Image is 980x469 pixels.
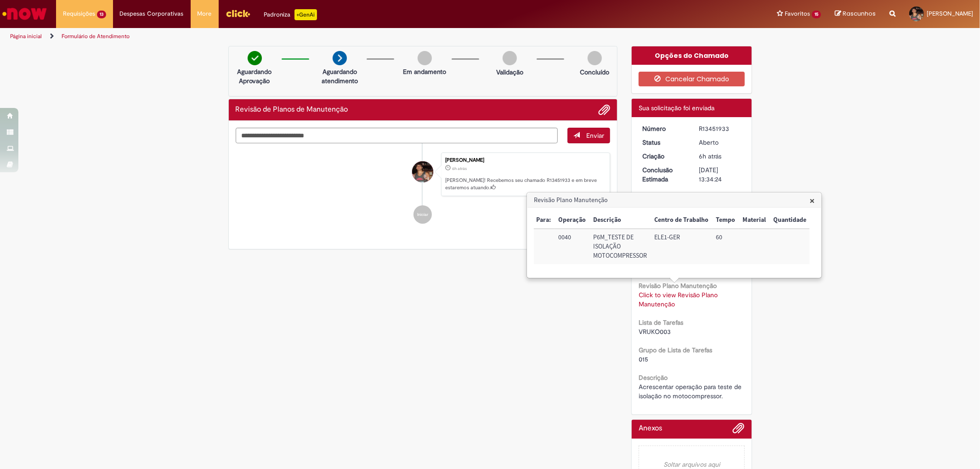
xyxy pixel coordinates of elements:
th: Operação [555,212,589,229]
span: 15 [812,11,821,18]
span: Requisições [63,9,95,18]
h2: Revisão de Planos de Manutenção Histórico de tíquete [236,106,348,114]
button: Adicionar anexos [598,104,610,116]
p: +GenAi [295,9,317,20]
td: Tempo: 60 [712,229,739,264]
div: [DATE] 13:34:24 [699,165,742,184]
div: Padroniza [264,9,317,20]
span: 6h atrás [452,166,467,171]
button: Adicionar anexos [733,422,745,439]
button: Close [810,196,815,205]
span: × [810,194,815,207]
a: Formulário de Atendimento [62,33,130,40]
span: Acrescentar operação para teste de isolação no motocompressor. [639,383,743,400]
li: Pedro De Sena Camargo [236,153,611,197]
span: More [198,9,212,18]
span: [PERSON_NAME] [927,10,973,17]
td: Centro de Trabalho: ELE1-GER [651,229,712,264]
div: Opções do Chamado [632,46,752,65]
textarea: Digite sua mensagem aqui... [236,128,558,143]
img: img-circle-grey.png [418,51,432,65]
img: click_logo_yellow_360x200.png [226,6,250,20]
b: Descrição [639,373,668,382]
b: Revisão Plano Manutenção [639,282,717,290]
img: check-circle-green.png [248,51,262,65]
button: Enviar [567,128,610,143]
p: Em andamento [403,67,446,76]
img: arrow-next.png [333,51,347,65]
a: Rascunhos [835,10,876,18]
a: Click to view Revisão Plano Manutenção [639,291,718,308]
span: Despesas Corporativas [120,9,184,18]
dt: Criação [635,152,692,161]
div: 27/08/2025 11:34:19 [699,152,742,161]
dt: Número [635,124,692,133]
td: Material: [739,229,770,264]
div: R13451933 [699,124,742,133]
p: Validação [496,68,523,77]
td: Para:: [532,229,555,264]
p: Concluído [580,68,609,77]
span: Rascunhos [843,9,876,18]
span: Sua solicitação foi enviada [639,104,714,112]
img: img-circle-grey.png [503,51,517,65]
a: Página inicial [10,33,42,40]
h2: Anexos [639,424,662,433]
div: Aberto [699,138,742,147]
div: Pedro De Sena Camargo [412,161,433,182]
th: Descrição [589,212,651,229]
span: 13 [97,11,106,18]
th: Centro de Trabalho [651,212,712,229]
button: Cancelar Chamado [639,72,745,86]
b: Lista de Tarefas [639,318,683,327]
span: 015 [639,355,648,363]
img: ServiceNow [1,5,48,23]
td: Quantidade: [770,229,810,264]
td: Operação: 0040 [555,229,589,264]
span: VRUKO003 [639,328,671,336]
th: Quantidade [770,212,810,229]
p: Aguardando Aprovação [232,67,277,85]
dt: Status [635,138,692,147]
th: Material [739,212,770,229]
td: Descrição: P6M_TESTE DE ISOLAÇÃO MOTOCOMPRESSOR [589,229,651,264]
th: Para: [532,212,555,229]
span: Enviar [586,131,604,140]
b: Grupo de Lista de Tarefas [639,346,712,354]
ul: Trilhas de página [7,28,646,45]
time: 27/08/2025 11:34:19 [699,152,721,160]
span: 6h atrás [699,152,721,160]
span: Favoritos [785,9,810,18]
p: Aguardando atendimento [317,67,362,85]
th: Tempo [712,212,739,229]
ul: Histórico de tíquete [236,143,611,233]
time: 27/08/2025 11:34:19 [452,166,467,171]
div: Revisão Plano Manutenção [527,192,822,278]
img: img-circle-grey.png [588,51,602,65]
dt: Conclusão Estimada [635,165,692,184]
div: [PERSON_NAME] [445,158,605,163]
p: [PERSON_NAME]! Recebemos seu chamado R13451933 e em breve estaremos atuando. [445,177,605,191]
h3: Revisão Plano Manutenção [527,193,821,208]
